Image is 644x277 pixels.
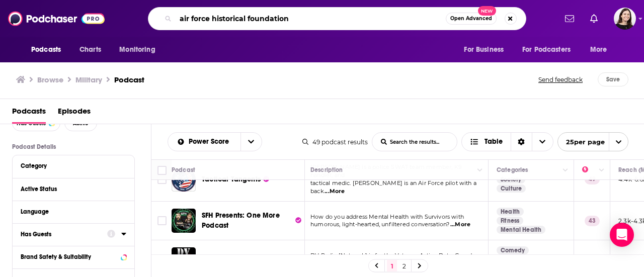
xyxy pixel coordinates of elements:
button: Send feedback [535,72,586,86]
a: Show notifications dropdown [586,10,602,27]
img: DV Radio [172,247,196,271]
span: Toggle select row [157,175,167,184]
a: Mental Health [497,226,545,234]
div: Podcast [172,164,195,176]
button: Show profile menu [614,8,636,30]
span: Monitoring [119,43,155,57]
span: ...More [325,188,345,196]
button: Open AdvancedNew [446,13,497,25]
span: How do you address Mental Health with Survivors with [310,213,464,220]
p: Podcast Details [12,143,135,150]
div: Language [21,208,120,215]
img: SFH Presents: One More Podcast [172,209,196,233]
button: open menu [457,40,516,59]
div: Categories [497,164,528,176]
button: open menu [168,138,240,145]
img: User Profile [614,8,636,30]
span: For Podcasters [522,43,571,57]
span: Toggle select row [157,216,167,225]
input: Search podcasts, credits, & more... [176,11,446,27]
h3: Podcast [114,75,144,84]
span: Charts [79,43,101,57]
button: Save [598,72,628,86]
div: Brand Safety & Suitability [21,253,118,260]
span: tactical medic. [PERSON_NAME] is an Air Force pilot with a back [310,179,476,195]
button: open menu [583,40,620,59]
div: Description [310,164,343,176]
a: 2 [399,260,409,272]
a: Fitness [497,217,523,225]
span: For Business [464,43,504,57]
a: Comedy [497,246,529,254]
span: SFH Presents: One More Podcast [202,211,280,230]
a: Browse [37,75,63,84]
div: Sort Direction [511,133,532,151]
span: New [478,6,496,16]
span: Open Advanced [450,16,492,21]
h2: Choose List sort [168,132,262,151]
button: Column Actions [596,164,608,176]
button: Language [21,205,126,218]
div: Active Status [21,186,120,193]
a: SFH Presents: One More Podcast [202,211,301,231]
div: 49 podcast results [302,138,368,146]
a: Podcasts [12,103,46,124]
span: More [590,43,607,57]
div: Power Score [582,164,596,176]
div: Open Intercom Messenger [610,223,634,247]
span: Logged in as lucynalen [614,8,636,30]
span: Power Score [189,138,232,145]
div: Search podcasts, credits, & more... [148,7,526,30]
button: Category [21,159,126,172]
a: Show notifications dropdown [561,10,578,27]
div: Category [21,162,120,169]
div: Has Guests [21,231,101,238]
img: Podchaser - Follow, Share and Rate Podcasts [8,9,105,28]
a: Episodes [58,103,91,124]
span: ...More [450,221,470,229]
a: Culture [497,184,526,193]
a: Health [497,208,524,216]
span: Table [485,138,503,145]
button: open menu [557,132,628,151]
span: DV Radio [Network] is for the Veteran, Active Duty, Guard [310,252,472,259]
button: Brand Safety & Suitability [21,250,126,263]
h1: Military [75,75,102,84]
button: open menu [516,40,585,59]
span: humorous, light-hearted, unfiltered conversation? [310,221,449,228]
button: open menu [112,40,168,59]
button: Column Actions [474,164,486,176]
button: Choose View [461,132,553,151]
span: Has Guests [17,121,46,126]
span: Tactical Tangents [202,175,261,183]
button: Column Actions [559,164,572,176]
a: Charts [73,40,107,59]
span: Active [73,121,89,126]
span: Podcasts [31,43,61,57]
span: 25 per page [558,134,605,150]
p: 43 [585,216,600,226]
button: open menu [24,40,74,59]
a: 1 [387,260,397,272]
button: Active Status [21,182,126,195]
button: open menu [240,133,262,151]
button: Has Guests [21,228,107,240]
